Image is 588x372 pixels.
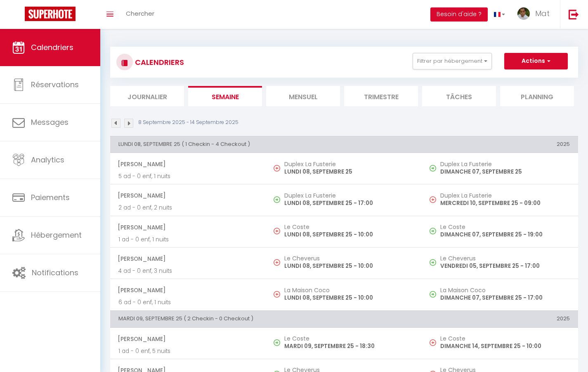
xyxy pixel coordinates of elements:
[31,42,73,52] span: Calendriers
[430,259,436,266] img: NO IMAGE
[440,262,570,270] p: VENDREDI 05, SEPTEMBRE 25 - 17:00
[422,311,578,327] th: 2025
[504,53,568,69] button: Actions
[517,7,530,20] img: ...
[110,136,422,153] th: LUNDI 08, SEPTEMBRE 25 ( 1 Checkin - 4 Checkout )
[440,224,570,230] h5: Le Coste
[284,293,414,302] p: LUNDI 08, SEPTEMBRE 25 - 10:00
[126,9,154,18] span: Chercher
[118,267,258,275] p: 4 ad - 0 enf, 3 nuits
[430,339,436,346] img: NO IMAGE
[284,335,414,342] h5: Le Coste
[440,287,570,293] h5: La Maison Coco
[118,156,258,172] span: [PERSON_NAME]
[440,199,570,207] p: MERCREDI 10, SEPTEMBRE 25 - 09:00
[413,53,492,69] button: Filtrer par hébergement
[133,53,184,72] h3: CALENDRIERS
[284,255,414,262] h5: Le Cheverus
[422,136,578,153] th: 2025
[440,167,570,176] p: DIMANCHE 07, SEPTEMBRE 25
[430,228,436,234] img: NO IMAGE
[284,199,414,207] p: LUNDI 08, SEPTEMBRE 25 - 17:00
[274,259,280,266] img: NO IMAGE
[118,331,258,347] span: [PERSON_NAME]
[284,262,414,270] p: LUNDI 08, SEPTEMBRE 25 - 10:00
[118,235,258,244] p: 1 ad - 0 enf, 1 nuits
[118,172,258,181] p: 5 ad - 0 enf, 1 nuits
[344,86,418,106] li: Trimestre
[422,86,496,106] li: Tâches
[284,230,414,239] p: LUNDI 08, SEPTEMBRE 25 - 10:00
[274,165,280,172] img: NO IMAGE
[569,9,579,19] img: logout
[284,224,414,230] h5: Le Coste
[118,282,258,298] span: [PERSON_NAME]
[110,86,184,106] li: Journalier
[118,203,258,212] p: 2 ad - 0 enf, 2 nuits
[118,347,258,355] p: 1 ad - 0 enf, 5 nuits
[31,192,70,203] span: Paiements
[440,335,570,342] h5: Le Coste
[440,293,570,302] p: DIMANCHE 07, SEPTEMBRE 25 - 17:00
[430,196,436,203] img: NO IMAGE
[118,219,258,235] span: [PERSON_NAME]
[440,255,570,262] h5: Le Cheverus
[440,342,570,351] p: DIMANCHE 14, SEPTEMBRE 25 - 10:00
[31,79,79,90] span: Réservations
[7,3,31,28] button: Ouvrir le widget de chat LiveChat
[284,192,414,199] h5: Duplex La Fusterie
[110,311,422,327] th: MARDI 09, SEPTEMBRE 25 ( 2 Checkin - 0 Checkout )
[284,167,414,176] p: LUNDI 08, SEPTEMBRE 25
[440,161,570,167] h5: Duplex La Fusterie
[500,86,574,106] li: Planning
[118,188,258,203] span: [PERSON_NAME]
[32,267,78,278] span: Notifications
[440,192,570,199] h5: Duplex La Fusterie
[430,7,488,21] button: Besoin d'aide ?
[430,291,436,298] img: NO IMAGE
[138,119,239,126] p: 8 Septembre 2025 - 14 Septembre 2025
[284,287,414,293] h5: La Maison Coco
[118,251,258,267] span: [PERSON_NAME]
[535,8,550,19] span: Mat
[440,230,570,239] p: DIMANCHE 07, SEPTEMBRE 25 - 19:00
[31,117,68,127] span: Messages
[118,298,258,307] p: 6 ad - 0 enf, 1 nuits
[31,155,64,165] span: Analytics
[31,230,82,240] span: Hébergement
[25,7,76,21] img: Super Booking
[284,342,414,351] p: MARDI 09, SEPTEMBRE 25 - 18:30
[188,86,262,106] li: Semaine
[266,86,340,106] li: Mensuel
[274,228,280,234] img: NO IMAGE
[274,291,280,298] img: NO IMAGE
[284,161,414,167] h5: Duplex La Fusterie
[430,165,436,172] img: NO IMAGE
